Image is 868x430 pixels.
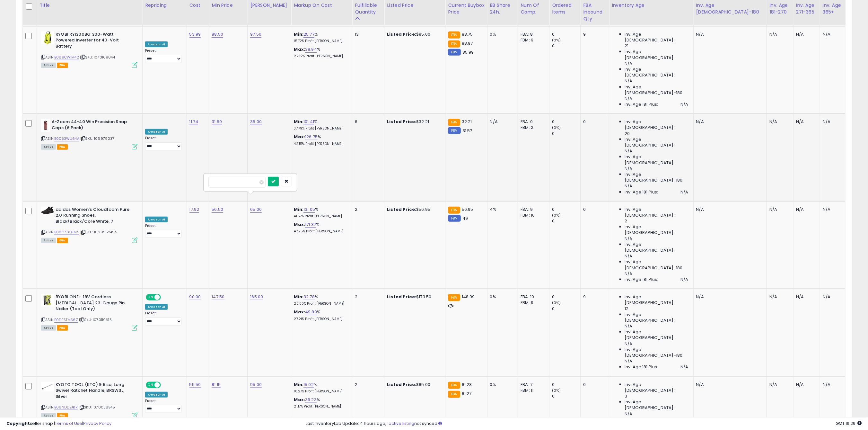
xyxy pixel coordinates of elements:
a: 25.77 [303,31,314,38]
a: 39.94 [305,46,317,53]
p: 42.51% Profit [PERSON_NAME] [294,142,347,146]
span: Inv. Age 181 Plus: [625,189,658,195]
div: N/A [769,382,788,388]
span: Inv. Age [DEMOGRAPHIC_DATA]: [625,242,688,253]
p: 47.25% Profit [PERSON_NAME] [294,229,347,234]
div: N/A [823,294,840,300]
div: 2 [355,207,379,212]
div: 0 [552,31,580,37]
div: % [294,382,347,394]
span: Inv. Age [DEMOGRAPHIC_DATA]: [625,329,688,341]
b: Min: [294,294,303,300]
img: 21CHP1nxjSL._SL40_.jpg [41,382,54,391]
p: 37.79% Profit [PERSON_NAME] [294,126,347,131]
a: 101.41 [303,119,314,125]
a: 147.50 [212,294,224,300]
small: FBA [448,207,460,214]
span: 20 [625,131,630,137]
div: ASIN: [41,294,137,330]
div: FBA: 10 [521,294,544,300]
div: 0 [552,131,580,137]
span: 88.75 [462,31,473,37]
span: N/A [625,96,632,102]
div: $85.00 [387,382,440,388]
div: % [294,31,347,43]
span: Inv. Age [DEMOGRAPHIC_DATA]: [625,399,688,411]
div: Inv. Age 181-270 [769,2,790,15]
a: 15.02 [303,381,314,388]
span: Inv. Age [DEMOGRAPHIC_DATA]: [625,49,688,60]
a: 165.00 [250,294,263,300]
div: N/A [769,207,788,212]
div: Ordered Items [552,2,578,15]
span: | SKU: 1070109844 [80,55,115,60]
div: N/A [696,382,762,388]
span: N/A [625,236,632,242]
div: N/A [823,119,840,125]
small: (0%) [552,388,561,393]
span: FBA [57,144,68,150]
div: 13 [355,31,379,37]
span: N/A [625,323,632,329]
a: 17.92 [189,206,199,213]
a: 11.74 [189,119,198,125]
b: Min: [294,31,303,37]
div: BB Share 24h. [490,2,515,15]
span: Inv. Age 181 Plus: [625,364,658,370]
div: 9 [583,294,604,300]
p: 15.72% Profit [PERSON_NAME] [294,39,347,43]
div: Preset: [145,311,182,326]
div: N/A [769,294,788,300]
div: Title [39,2,140,9]
small: FBM [448,127,460,134]
small: FBA [448,119,460,126]
div: N/A [696,207,762,212]
small: (0%) [552,300,561,305]
div: FBM: 9 [521,37,544,43]
b: Listed Price: [387,294,416,300]
div: FBA: 9 [521,207,544,212]
strong: Copyright [6,420,30,426]
a: B08CZ8QFM5 [54,229,79,235]
small: FBA [448,40,460,48]
div: 4% [490,207,513,212]
span: N/A [680,364,688,370]
b: adidas Women's Cloudfoam Pure 2.0 Running Shoes, Black/Black/Core White, 7 [56,207,134,226]
div: N/A [823,382,840,388]
span: ON [146,295,154,300]
b: KYOTO TOOL (KTC) 9.5 sq. Long Swivel Ratchet Handle, BRSW3L, Silver [56,382,134,401]
b: Max: [294,309,305,315]
span: 32.21 [462,119,472,125]
span: Inv. Age [DEMOGRAPHIC_DATA]-180: [625,84,688,96]
span: Inv. Age [DEMOGRAPHIC_DATA]: [625,31,688,43]
span: Inv. Age [DEMOGRAPHIC_DATA]-180: [625,347,688,358]
div: Last InventoryLab Update: 4 hours ago, not synced. [306,421,862,427]
div: FBA: 7 [521,382,544,388]
div: N/A [796,31,815,37]
a: 35.00 [250,119,262,125]
span: N/A [680,277,688,282]
span: Inv. Age [DEMOGRAPHIC_DATA]-180: [625,259,688,271]
small: (0%) [552,213,561,218]
span: N/A [625,358,632,364]
div: 6 [355,119,379,125]
div: FBM: 2 [521,125,544,130]
span: OFF [160,295,170,300]
span: N/A [625,253,632,259]
div: $56.95 [387,207,440,212]
small: (0%) [552,125,561,130]
span: N/A [680,189,688,195]
b: Listed Price: [387,206,416,212]
b: Max: [294,221,305,228]
small: FBA [448,382,460,389]
span: 56.95 [462,206,473,212]
span: Inv. Age [DEMOGRAPHIC_DATA]: [625,119,688,130]
div: N/A [490,119,513,125]
span: 21 [625,43,628,49]
small: FBM [448,215,460,222]
div: 0 [552,393,580,399]
div: N/A [769,31,788,37]
div: Num of Comp. [521,2,547,15]
a: 1 active listing [386,420,414,426]
div: % [294,134,347,146]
